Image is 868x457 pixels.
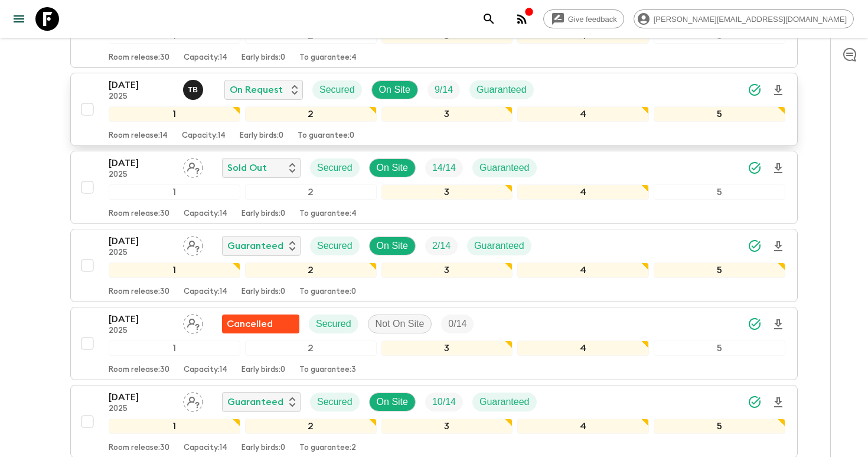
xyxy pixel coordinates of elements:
div: On Site [371,80,418,99]
div: 1 [109,419,240,434]
div: 4 [517,184,649,200]
p: Capacity: 14 [182,131,226,141]
div: Secured [310,393,360,411]
p: To guarantee: 2 [299,443,356,453]
span: Give feedback [562,15,624,24]
div: Trip Fill [425,393,463,411]
div: Not On Site [368,315,432,333]
p: 2025 [109,326,174,336]
svg: Download Onboarding [771,317,785,332]
div: Secured [312,80,362,99]
p: Early birds: 0 [242,443,285,453]
p: Capacity: 14 [184,53,227,63]
svg: Download Onboarding [771,83,785,98]
p: On Site [377,395,408,409]
button: menu [7,7,31,31]
p: Room release: 30 [109,53,169,63]
p: Room release: 14 [109,131,168,141]
p: To guarantee: 4 [299,209,357,219]
button: search adventures [477,7,501,31]
div: On Site [369,236,416,255]
svg: Download Onboarding [771,396,785,410]
div: Trip Fill [425,158,463,177]
p: Room release: 30 [109,209,169,219]
button: TB [183,80,205,100]
span: Assign pack leader [183,317,203,327]
div: 2 [245,106,377,122]
p: Room release: 30 [109,443,169,453]
p: On Request [230,83,283,97]
p: On Site [377,239,408,253]
p: 2025 [109,170,174,180]
p: Secured [316,317,351,331]
p: Early birds: 0 [242,53,285,63]
p: [DATE] [109,156,174,170]
p: Secured [317,239,353,253]
p: Early birds: 0 [242,365,285,375]
p: Guaranteed [227,239,283,253]
button: [DATE]2025Tamar BulbulashviliOn RequestSecuredOn SiteTrip FillGuaranteed12345Room release:14Capac... [70,73,798,146]
div: 5 [654,106,785,122]
div: 1 [109,262,240,278]
div: 1 [109,106,240,122]
div: Secured [310,158,360,177]
p: Early birds: 0 [240,131,283,141]
p: 0 / 14 [448,317,466,331]
p: Capacity: 14 [184,365,227,375]
p: To guarantee: 3 [299,365,356,375]
div: 3 [381,262,513,278]
div: 5 [654,419,785,434]
svg: Synced Successfully [748,395,762,409]
button: [DATE]2025Assign pack leaderGuaranteedSecuredOn SiteTrip FillGuaranteed12345Room release:30Capaci... [70,229,798,302]
p: Secured [319,83,355,97]
div: 3 [381,106,513,122]
p: Capacity: 14 [184,287,227,297]
p: 2 / 14 [432,239,451,253]
div: 1 [109,184,240,200]
p: Guaranteed [227,395,283,409]
p: On Site [377,161,408,175]
p: Sold Out [227,161,267,175]
div: 2 [245,419,377,434]
div: 4 [517,106,649,122]
div: 4 [517,262,649,278]
p: To guarantee: 0 [299,287,356,297]
div: 4 [517,341,649,356]
div: 3 [381,184,513,200]
p: To guarantee: 0 [298,131,354,141]
div: [PERSON_NAME][EMAIL_ADDRESS][DOMAIN_NAME] [634,9,854,28]
div: Trip Fill [428,80,460,99]
p: Early birds: 0 [242,209,285,219]
p: 2025 [109,404,174,414]
svg: Download Onboarding [771,161,785,176]
span: Assign pack leader [183,239,203,249]
p: T B [188,85,198,95]
p: Secured [317,161,353,175]
p: [DATE] [109,78,174,92]
span: Tamar Bulbulashvili [183,83,205,93]
p: [DATE] [109,234,174,248]
div: 2 [245,184,377,200]
div: On Site [369,393,416,411]
p: [DATE] [109,390,174,404]
div: 5 [654,262,785,278]
span: [PERSON_NAME][EMAIL_ADDRESS][DOMAIN_NAME] [647,15,853,24]
p: On Site [379,83,410,97]
span: Assign pack leader [183,161,203,171]
div: Trip Fill [425,236,458,255]
svg: Synced Successfully [748,239,762,253]
div: Trip Fill [441,315,474,333]
button: [DATE]2025Assign pack leaderFlash Pack cancellationSecuredNot On SiteTrip Fill12345Room release:3... [70,307,798,380]
p: Capacity: 14 [184,209,227,219]
p: 10 / 14 [432,395,456,409]
p: Room release: 30 [109,287,169,297]
svg: Synced Successfully [748,83,762,97]
p: To guarantee: 4 [299,53,357,63]
p: Room release: 30 [109,365,169,375]
a: Give feedback [543,9,624,28]
div: 2 [245,262,377,278]
p: Guaranteed [479,161,530,175]
p: Secured [317,395,353,409]
div: Secured [310,236,360,255]
p: Guaranteed [477,83,527,97]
